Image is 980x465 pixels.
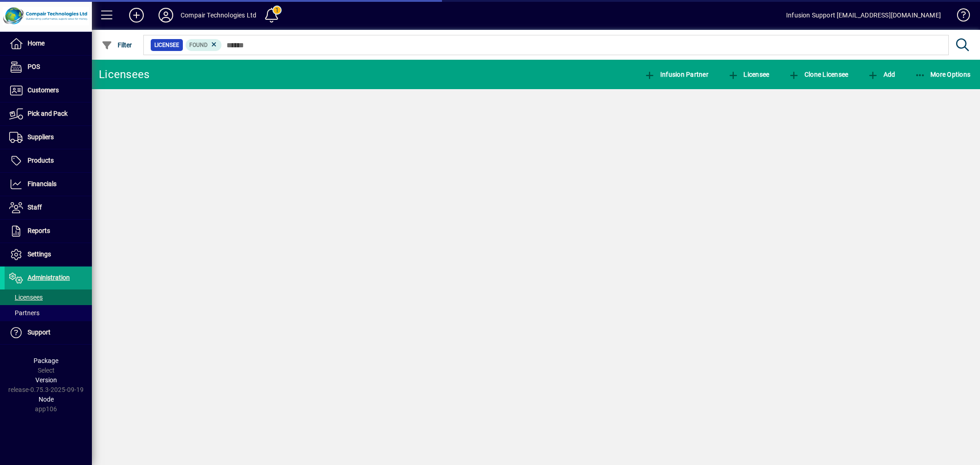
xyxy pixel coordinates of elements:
button: Profile [151,7,181,23]
button: Add [865,66,897,83]
button: Filter [99,37,135,53]
span: Support [28,329,51,336]
a: Partners [5,305,92,321]
span: Customers [28,86,59,94]
a: Customers [5,79,92,102]
button: Add [122,7,151,23]
span: Filter [102,41,132,49]
span: Suppliers [28,133,54,141]
span: Clone Licensee [788,71,848,78]
a: Support [5,321,92,344]
span: Financials [28,180,57,187]
span: Licensees [9,294,43,301]
button: More Options [912,66,973,83]
span: Pick and Pack [28,110,68,117]
span: Products [28,157,54,164]
button: Licensee [725,66,772,83]
button: Clone Licensee [786,66,850,83]
div: Infusion Support [EMAIL_ADDRESS][DOMAIN_NAME] [786,8,941,23]
a: Products [5,149,92,172]
span: Node [39,396,54,403]
a: Reports [5,220,92,243]
a: Pick and Pack [5,102,92,125]
span: Add [867,71,895,78]
span: Licensee [154,40,179,50]
span: POS [28,63,40,70]
a: Licensees [5,289,92,305]
span: Infusion Partner [644,71,708,78]
a: Staff [5,196,92,219]
a: Home [5,32,92,55]
div: Licensees [99,67,149,82]
mat-chip: Found Status: Found [186,39,222,51]
button: Infusion Partner [642,66,711,83]
span: Found [189,42,208,48]
span: Home [28,40,45,47]
span: Partners [9,309,40,317]
span: Staff [28,204,42,211]
a: Financials [5,173,92,196]
span: Settings [28,250,51,258]
span: Package [34,357,58,364]
a: POS [5,56,92,79]
span: Version [35,376,57,384]
div: Compair Technologies Ltd [181,8,256,23]
a: Knowledge Base [950,2,969,32]
a: Settings [5,243,92,266]
span: Reports [28,227,50,234]
span: More Options [915,71,971,78]
span: Licensee [728,71,770,78]
span: Administration [28,274,70,281]
a: Suppliers [5,126,92,149]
